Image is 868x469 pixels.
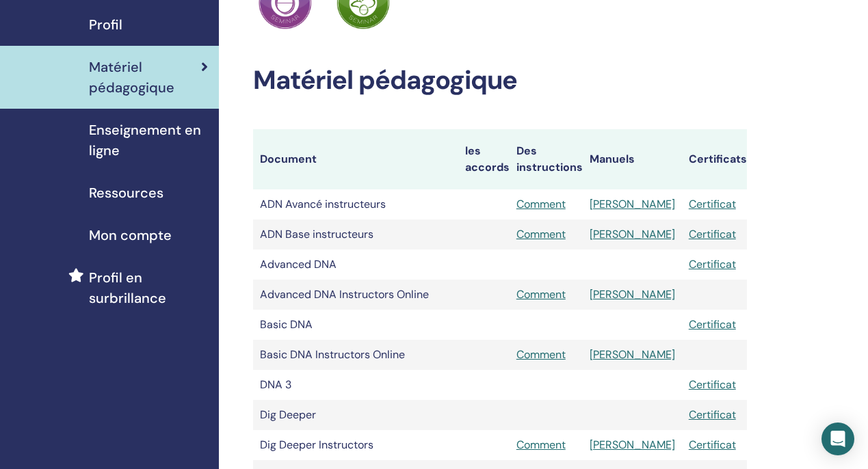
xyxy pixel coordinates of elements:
[689,197,736,211] a: Certificat
[253,340,458,370] td: Basic DNA Instructors Online
[253,370,458,400] td: DNA 3
[253,189,458,219] td: ADN Avancé instructeurs
[253,430,458,460] td: Dig Deeper Instructors
[458,129,510,189] th: les accords
[590,347,675,362] a: [PERSON_NAME]
[689,438,736,452] a: Certificat
[516,347,566,362] a: Comment
[253,400,458,430] td: Dig Deeper
[590,197,675,211] a: [PERSON_NAME]
[253,129,458,189] th: Document
[89,57,201,98] span: Matériel pédagogique
[516,287,566,301] a: Comment
[689,317,736,332] a: Certificat
[253,65,747,96] h2: Matériel pédagogique
[253,310,458,340] td: Basic DNA
[516,438,566,452] a: Comment
[89,183,163,203] span: Ressources
[510,129,583,189] th: Des instructions
[821,423,854,455] div: Open Intercom Messenger
[89,225,172,245] span: Mon compte
[689,227,736,241] a: Certificat
[689,407,736,422] a: Certificat
[516,227,566,241] a: Comment
[253,250,458,280] td: Advanced DNA
[583,129,682,189] th: Manuels
[89,14,122,35] span: Profil
[516,197,566,211] a: Comment
[682,129,747,189] th: Certificats
[590,438,675,452] a: [PERSON_NAME]
[590,287,675,301] a: [PERSON_NAME]
[689,377,736,392] a: Certificat
[689,257,736,271] a: Certificat
[253,280,458,310] td: Advanced DNA Instructors Online
[89,120,208,161] span: Enseignement en ligne
[253,219,458,250] td: ADN Base instructeurs
[590,227,675,241] a: [PERSON_NAME]
[89,267,208,308] span: Profil en surbrillance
